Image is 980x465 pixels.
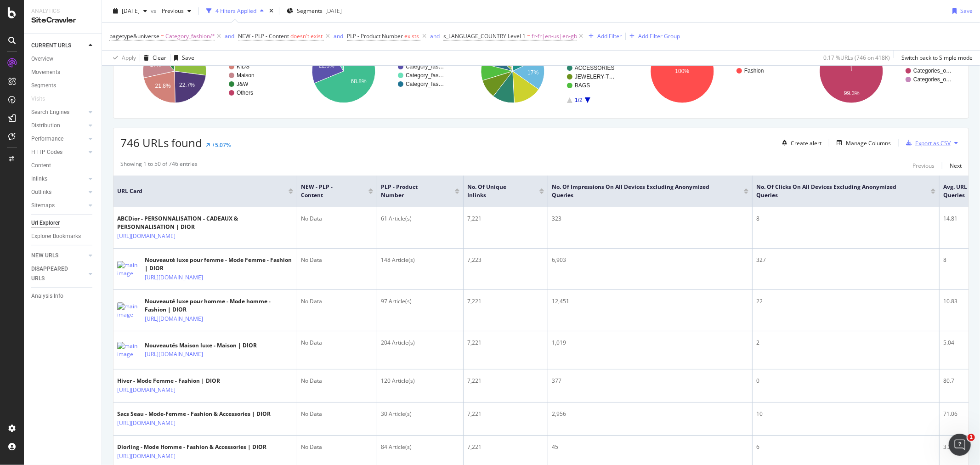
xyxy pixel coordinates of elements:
div: No Data [301,377,373,385]
div: [DATE] [325,7,342,15]
text: Categories_o… [913,76,952,83]
div: Analysis Info [31,291,63,301]
text: 21.8% [155,83,171,89]
span: PLP - Product Number [347,32,403,40]
div: NEW URLS [31,251,58,261]
div: No Data [301,297,373,306]
div: 0 [756,377,935,385]
text: Category_fas… [406,81,444,87]
span: exists [404,32,419,40]
svg: A chart. [459,31,623,111]
div: Add Filter [597,32,622,40]
svg: A chart. [289,31,454,111]
a: Performance [31,134,86,144]
div: 148 Article(s) [381,256,459,264]
svg: A chart. [628,31,793,111]
div: Manage Columns [846,139,891,147]
div: 6,903 [552,256,748,264]
div: A chart. [120,31,285,111]
a: Overview [31,54,95,64]
div: 7,221 [467,339,544,347]
div: Content [31,161,51,170]
div: Switch back to Simple mode [901,54,973,62]
a: Inlinks [31,174,86,184]
img: main image [117,302,140,319]
div: Overview [31,54,53,64]
a: [URL][DOMAIN_NAME] [145,350,203,359]
text: 99.3% [844,90,860,96]
div: Create alert [791,139,821,147]
img: main image [117,261,140,278]
button: Save [170,51,194,65]
text: 22.7% [179,82,195,88]
div: Nouveauté luxe pour femme - Mode Femme - Fashion | DIOR [145,256,293,272]
div: No Data [301,215,373,223]
a: [URL][DOMAIN_NAME] [145,273,203,282]
div: Previous [912,162,935,170]
div: 10 [756,410,935,418]
div: 8 [756,215,935,223]
div: Hiver - Mode Femme - Fashion | DIOR [117,377,220,385]
text: 68.8% [351,78,367,85]
div: 7,221 [467,377,544,385]
iframe: Intercom live chat [949,434,971,456]
div: HTTP Codes [31,147,62,157]
div: No Data [301,443,373,451]
div: Next [950,162,962,170]
div: Apply [122,54,136,62]
div: Clear [153,54,166,62]
text: 17% [528,70,539,76]
div: Sitemaps [31,201,55,210]
div: Explorer Bookmarks [31,232,81,241]
a: [URL][DOMAIN_NAME] [117,232,176,241]
div: 30 Article(s) [381,410,459,418]
button: Add Filter [585,31,622,42]
div: 377 [552,377,748,385]
text: JEWELERY-T… [575,74,615,80]
div: Performance [31,134,63,144]
div: 12,451 [552,297,748,306]
div: Analytics [31,7,94,15]
div: No Data [301,256,373,264]
a: NEW URLS [31,251,86,261]
div: 6 [756,443,935,451]
span: NEW - PLP - Content [238,32,289,40]
span: URL Card [117,187,286,195]
button: Previous [158,4,195,18]
div: 97 Article(s) [381,297,459,306]
svg: A chart. [797,31,962,111]
span: vs [151,7,158,15]
div: Sacs Seau - Mode-Femme - Fashion & Accessories | DIOR [117,410,271,418]
a: [URL][DOMAIN_NAME] [117,419,176,428]
div: 323 [552,215,748,223]
button: Apply [109,51,136,65]
a: Search Engines [31,108,86,117]
span: Segments [297,7,323,15]
text: Maison [237,72,255,79]
span: pagetype&universe [109,32,159,40]
span: PLP - Product Number [381,183,441,199]
button: [DATE] [109,4,151,18]
div: SiteCrawler [31,15,94,26]
div: +5.07% [212,141,231,149]
a: Url Explorer [31,218,95,228]
span: doesn't exist [290,32,323,40]
span: fr-fr|en-us|en-gb [532,30,577,43]
span: Previous [158,7,184,15]
text: 22.3% [319,62,334,69]
a: Visits [31,94,54,104]
text: 17% [150,62,161,68]
a: Explorer Bookmarks [31,232,95,241]
a: HTTP Codes [31,147,86,157]
div: Add Filter Group [638,32,680,40]
div: 2 [756,339,935,347]
text: Fashion [744,68,764,74]
div: Export as CSV [915,139,951,147]
button: 4 Filters Applied [203,4,267,18]
a: [URL][DOMAIN_NAME] [117,452,176,461]
span: = [161,32,164,40]
div: Showing 1 to 50 of 746 entries [120,160,198,171]
div: CURRENT URLS [31,41,71,51]
text: BAGS [575,82,590,89]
